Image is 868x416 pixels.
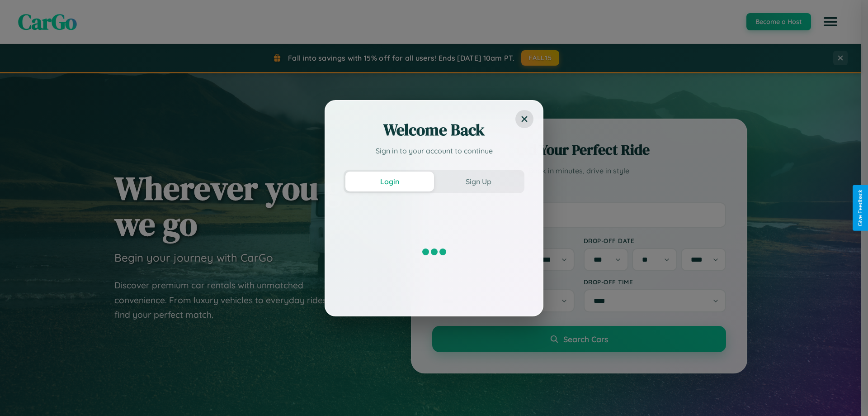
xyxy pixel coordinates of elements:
iframe: Intercom live chat [9,385,31,407]
button: Login [345,172,434,191]
div: Give Feedback [857,190,863,226]
h2: Welcome Back [344,119,524,141]
p: Sign in to your account to continue [344,145,524,156]
button: Sign Up [434,172,523,191]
